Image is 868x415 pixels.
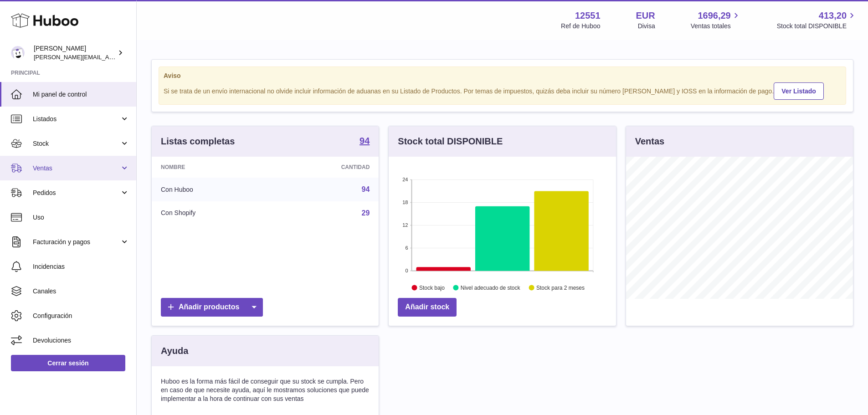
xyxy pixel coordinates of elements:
[33,262,129,271] span: Incidencias
[33,90,129,99] span: Mi panel de control
[360,136,370,145] strong: 94
[152,157,272,178] th: Nombre
[161,345,188,357] h3: Ayuda
[403,177,408,182] text: 24
[33,336,129,345] span: Devoluciones
[636,10,655,22] strong: EUR
[33,287,129,296] span: Canales
[272,157,379,178] th: Cantidad
[33,312,129,320] span: Configuración
[33,189,120,197] span: Pedidos
[360,136,370,147] a: 94
[774,82,823,100] a: Ver Listado
[398,135,503,148] h3: Stock total DISPONIBLE
[33,213,129,222] span: Uso
[403,200,408,205] text: 18
[575,10,601,22] strong: 12551
[33,238,120,246] span: Facturación y pagos
[33,115,120,123] span: Listados
[819,10,847,22] span: 413,20
[403,222,408,228] text: 12
[691,22,741,31] span: Ventas totales
[398,298,457,317] a: Añadir stock
[561,22,600,31] div: Ref de Huboo
[152,201,272,225] td: Con Shopify
[33,139,120,148] span: Stock
[34,44,116,61] div: [PERSON_NAME]
[152,178,272,201] td: Con Huboo
[161,298,263,317] a: Añadir productos
[635,135,664,148] h3: Ventas
[161,377,370,403] p: Huboo es la forma más fácil de conseguir que su stock se cumpla. Pero en caso de que necesite ayu...
[164,72,841,80] strong: Aviso
[777,22,857,31] span: Stock total DISPONIBLE
[777,10,857,31] a: 413,20 Stock total DISPONIBLE
[34,53,231,61] span: [PERSON_NAME][EMAIL_ADDRESS][PERSON_NAME][DOMAIN_NAME]
[11,46,25,60] img: gerardo.montoiro@cleverenterprise.es
[164,81,841,100] div: Si se trata de un envío internacional no olvide incluir información de aduanas en su Listado de P...
[638,22,655,31] div: Divisa
[406,245,408,251] text: 6
[406,268,408,273] text: 0
[161,135,235,148] h3: Listas completas
[362,209,370,217] a: 29
[698,10,730,22] span: 1696,29
[419,285,445,291] text: Stock bajo
[33,164,120,173] span: Ventas
[11,355,125,371] a: Cerrar sesión
[691,10,741,31] a: 1696,29 Ventas totales
[362,185,370,193] a: 94
[461,285,521,291] text: Nivel adecuado de stock
[536,285,585,291] text: Stock para 2 meses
